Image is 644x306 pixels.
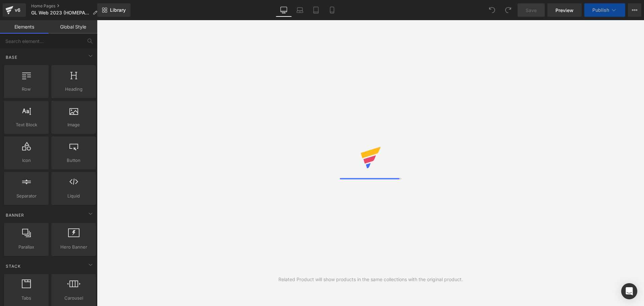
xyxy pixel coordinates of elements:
span: GL Web 2023 (HOMEPAGE) [31,10,90,15]
a: Preview [547,3,582,17]
a: Desktop [276,3,292,17]
a: Global Style [49,20,97,34]
div: Open Intercom Messenger [621,283,637,299]
span: Publish [592,7,609,13]
span: Hero Banner [53,244,94,251]
span: Parallax [6,244,47,251]
span: Tabs [6,295,47,302]
button: More [628,3,641,17]
a: New Library [97,3,130,17]
button: Undo [485,3,499,17]
span: Save [526,7,537,14]
div: v6 [13,6,22,14]
span: Icon [6,157,47,164]
a: Mobile [324,3,340,17]
a: Laptop [292,3,308,17]
button: Publish [584,3,625,17]
div: Related Product will show products in the same collections with the original product. [278,276,463,283]
span: Button [53,157,94,164]
span: Base [5,54,18,60]
span: Separator [6,192,47,200]
span: Banner [5,212,25,218]
a: Home Pages [31,3,103,9]
button: Redo [501,3,515,17]
span: Row [6,86,47,93]
span: Heading [53,86,94,93]
a: Tablet [308,3,324,17]
a: v6 [3,3,26,17]
span: Stack [5,263,21,269]
span: Liquid [53,192,94,200]
span: Library [110,7,126,13]
span: Carousel [53,295,94,302]
span: Image [53,121,94,128]
span: Text Block [6,121,47,128]
span: Preview [555,7,574,14]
